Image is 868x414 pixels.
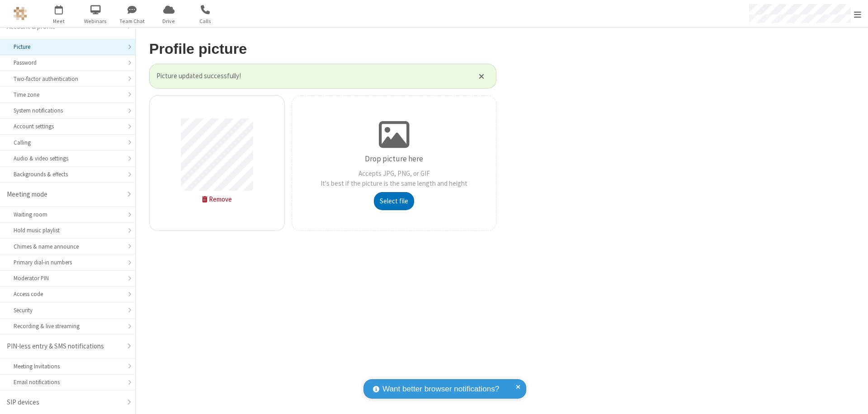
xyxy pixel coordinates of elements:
div: Picture [14,42,122,51]
span: Meet [42,17,76,25]
div: Two-factor authentication [14,75,122,83]
p: Accepts JPG, PNG, or GIF It's best if the picture is the same length and height [321,169,467,189]
div: Meeting mode [7,189,122,200]
div: Access code [14,290,122,298]
div: Email notifications [14,378,122,386]
div: Audio & video settings [14,154,122,163]
div: System notifications [14,106,122,115]
div: Moderator PIN [14,274,122,282]
span: Team Chat [115,17,149,25]
div: Password [14,58,122,67]
div: Account settings [14,122,122,131]
h2: Profile picture [149,41,496,57]
div: Chimes & name announce [14,242,122,251]
div: Time zone [14,90,122,99]
div: Meeting Invitations [14,362,122,371]
div: Waiting room [14,210,122,219]
div: PIN-less entry & SMS notifications [7,341,122,352]
span: Select file [380,197,408,205]
p: Drop picture here [365,153,423,165]
span: Calls [189,17,222,25]
span: Webinars [79,17,113,25]
div: Recording & live streaming [14,322,122,330]
button: Remove [197,191,238,208]
div: Security [14,306,122,315]
button: Close alert [474,69,489,83]
div: SIP devices [7,397,122,408]
span: Drive [152,17,186,25]
div: Hold music playlist [14,226,122,235]
div: Primary dial-in numbers [14,258,122,267]
div: Backgrounds & effects [14,170,122,179]
span: Picture updated successfully! [156,71,467,81]
div: Calling [14,138,122,147]
button: Select file [374,192,414,210]
span: Want better browser notifications? [382,383,499,395]
img: QA Selenium DO NOT DELETE OR CHANGE [14,7,27,20]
